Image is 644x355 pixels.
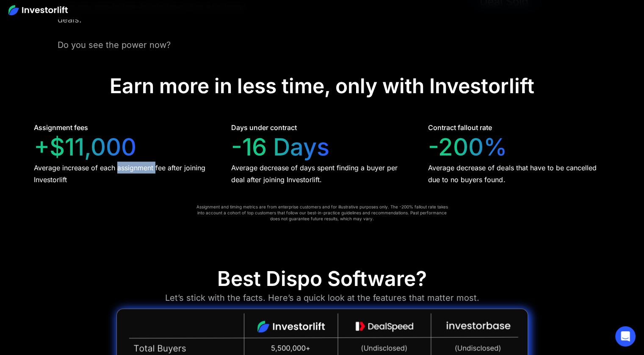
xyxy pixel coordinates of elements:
div: Average decrease of days spent finding a buyer per deal after joining Investorlift. [231,162,413,186]
div: Let’s stick with the facts. Here’s a quick look at the features that matter most. [165,291,479,305]
div: +$11,000 [34,133,136,161]
div: Average decrease of deals that have to be cancelled due to no buyers found. [428,162,610,186]
div: Open Intercom Messenger [615,326,636,347]
div: -16 Days [231,133,329,161]
div: Average increase of each assignment fee after joining Investorlift [34,162,216,186]
div: Days under contract [231,122,297,133]
div: Assignment fees [34,122,88,133]
div: Earn more in less time, only with Investorlift [110,74,534,98]
div: Assignment and timing metrics are from enterprise customers and for illustrative purposes only. T... [193,204,451,222]
div: Best Dispo Software? [217,266,427,291]
div: -200% [428,133,507,161]
div: Contract fallout rate [428,122,492,133]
